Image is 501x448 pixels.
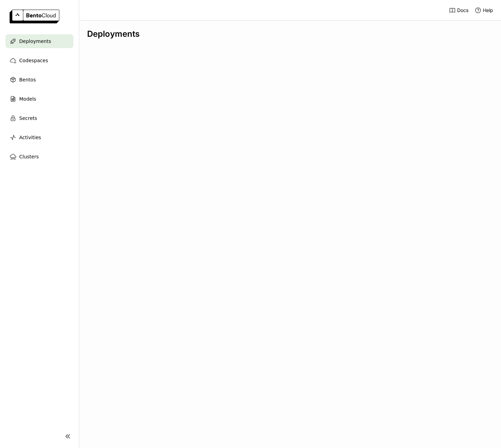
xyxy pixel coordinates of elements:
[5,92,73,106] a: Models
[19,153,39,161] span: Clusters
[10,10,59,23] img: logo
[457,7,468,13] span: Docs
[5,73,73,87] a: Bentos
[19,56,48,65] span: Codespaces
[5,111,73,125] a: Secrets
[5,131,73,144] a: Activities
[449,7,468,14] a: Docs
[483,7,493,13] span: Help
[19,114,37,122] span: Secrets
[19,76,36,84] span: Bentos
[19,95,36,103] span: Models
[475,7,493,14] div: Help
[87,29,493,39] div: Deployments
[19,37,51,45] span: Deployments
[19,133,41,142] span: Activities
[5,150,73,164] a: Clusters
